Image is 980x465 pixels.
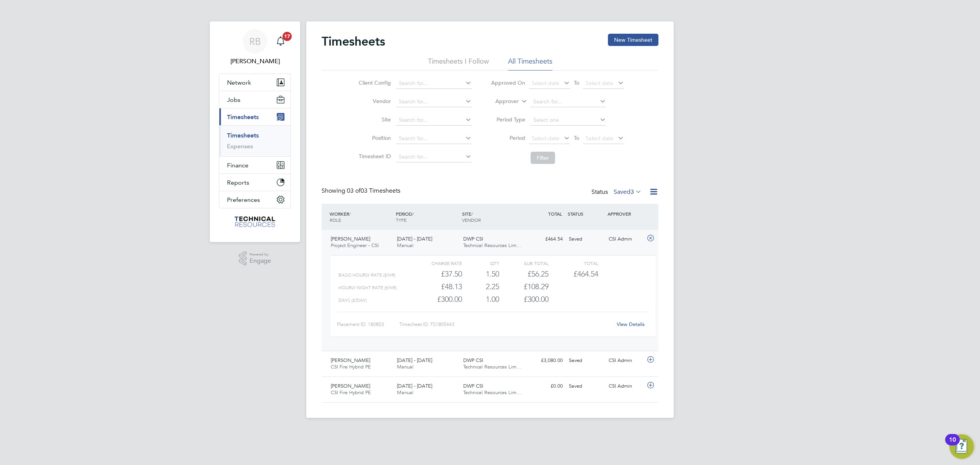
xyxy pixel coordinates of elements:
[606,233,645,246] div: CSI Admin
[591,187,643,198] div: Status
[356,134,391,141] label: Position
[463,357,483,363] span: DWP CSI
[572,78,581,88] span: To
[349,211,351,217] span: /
[250,258,271,264] span: Engage
[606,207,645,221] div: APPROVER
[331,383,370,389] span: [PERSON_NAME]
[219,108,291,125] button: Timesheets
[356,116,391,123] label: Site
[586,80,613,87] span: Select date
[356,153,391,160] label: Timesheet ID
[219,29,291,66] a: RB[PERSON_NAME]
[397,383,432,389] span: [DATE] - [DATE]
[566,207,606,221] div: STATUS
[499,268,549,280] div: £56.25
[462,259,499,268] div: QTY
[330,217,341,223] span: ROLE
[273,29,288,54] a: 17
[219,74,291,91] button: Network
[462,293,499,306] div: 1.00
[526,380,566,393] div: £0.00
[499,280,549,293] div: £108.29
[462,268,499,280] div: 1.50
[463,242,521,249] span: Technical Resources Lim…
[219,125,291,156] div: Timesheets
[617,321,645,327] a: View Details
[413,268,462,280] div: £37.50
[396,78,472,89] input: Search for...
[219,174,291,191] button: Reports
[526,354,566,367] div: £3,080.00
[331,363,371,370] span: CSI Fire Hybrid PE
[227,96,240,103] span: Jobs
[460,207,526,227] div: SITE
[531,115,606,126] input: Select one
[491,79,525,86] label: Approved On
[462,217,481,223] span: VENDOR
[397,242,413,249] span: Manual
[614,188,642,196] label: Saved
[328,207,394,227] div: WORKER
[396,115,472,126] input: Search for...
[471,211,473,217] span: /
[630,188,634,196] span: 3
[413,259,462,268] div: Charge rate
[356,79,391,86] label: Client Config
[219,57,291,66] span: Rianna Bowles
[412,211,414,217] span: /
[586,135,613,142] span: Select date
[608,34,658,46] button: New Timesheet
[227,79,251,86] span: Network
[396,97,472,107] input: Search for...
[949,440,956,450] div: 10
[573,269,598,278] span: £464.54
[532,135,559,142] span: Select date
[428,57,489,70] li: Timesheets I Follow
[508,57,552,70] li: All Timesheets
[566,354,606,367] div: Saved
[227,196,260,203] span: Preferences
[462,280,499,293] div: 2.25
[338,285,397,290] span: Hourly Night Rate (£/HR)
[210,21,300,242] nav: Main navigation
[219,216,291,228] a: Go to home page
[566,233,606,246] div: Saved
[606,354,645,367] div: CSI Admin
[331,236,370,242] span: [PERSON_NAME]
[396,152,472,162] input: Search for...
[532,80,559,87] span: Select date
[283,32,292,41] span: 17
[549,259,598,268] div: Total
[239,251,271,266] a: Powered byEngage
[396,133,472,144] input: Search for...
[463,389,521,396] span: Technical Resources Lim…
[531,152,555,164] button: Filter
[572,133,581,143] span: To
[499,293,549,306] div: £300.00
[331,242,379,249] span: Project Engineer - CSI
[249,36,261,46] span: RB
[413,280,462,293] div: £48.13
[606,380,645,393] div: CSI Admin
[322,34,385,49] h2: Timesheets
[347,187,400,195] span: 03 Timesheets
[219,91,291,108] button: Jobs
[331,357,370,363] span: [PERSON_NAME]
[491,134,525,141] label: Period
[463,236,483,242] span: DWP CSI
[397,389,413,396] span: Manual
[484,98,519,105] label: Approver
[347,187,361,195] span: 03 of
[337,318,399,331] div: Placement ID: 180803
[548,211,562,217] span: TOTAL
[499,259,549,268] div: Sub Total
[463,383,483,389] span: DWP CSI
[356,98,391,105] label: Vendor
[491,116,525,123] label: Period Type
[338,298,367,303] span: Days (£/day)
[227,179,249,186] span: Reports
[219,157,291,174] button: Finance
[227,132,259,139] a: Timesheets
[219,191,291,208] button: Preferences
